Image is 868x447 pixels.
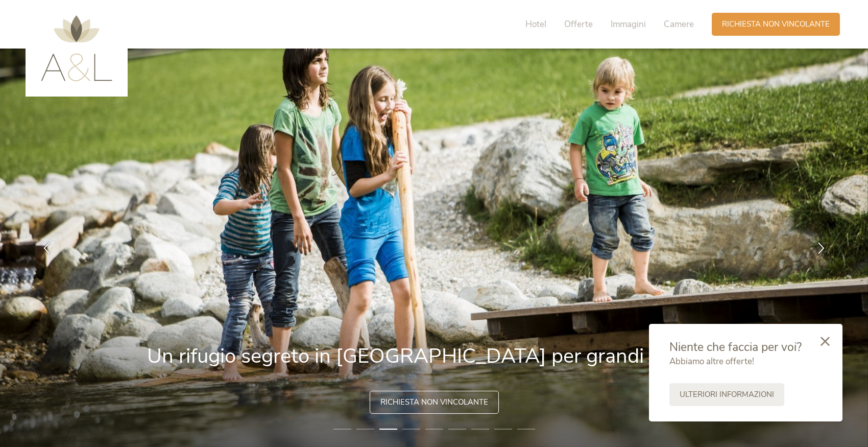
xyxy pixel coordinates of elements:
span: Richiesta non vincolante [380,397,488,408]
span: Hotel [525,18,546,30]
a: Ulteriori informazioni [669,383,784,406]
span: Abbiamo altre offerte! [669,356,754,367]
span: Richiesta non vincolante [722,19,830,30]
span: Ulteriori informazioni [680,389,774,400]
img: AMONTI & LUNARIS Wellnessresort [41,15,112,81]
span: Offerte [564,18,593,30]
span: Immagini [611,18,646,30]
span: Niente che faccia per voi? [669,339,802,355]
span: Camere [664,18,694,30]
